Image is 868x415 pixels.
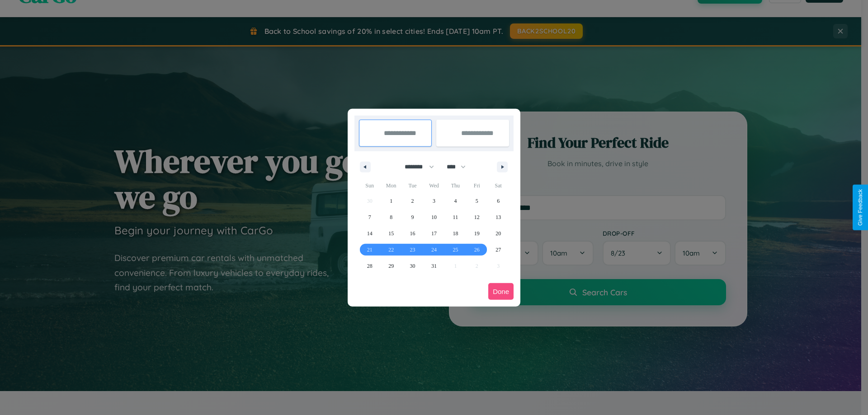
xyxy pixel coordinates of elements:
[495,225,501,242] span: 20
[388,258,394,274] span: 29
[402,258,423,274] button: 30
[359,178,380,193] span: Sun
[466,242,487,258] button: 26
[380,225,401,242] button: 15
[445,242,466,258] button: 25
[402,225,423,242] button: 16
[410,258,415,274] span: 30
[359,258,380,274] button: 28
[474,242,480,258] span: 26
[445,225,466,242] button: 18
[474,209,480,225] span: 12
[453,209,458,225] span: 11
[431,258,437,274] span: 31
[423,258,444,274] button: 31
[368,209,371,225] span: 7
[431,225,437,242] span: 17
[857,189,863,226] div: Give Feedback
[488,209,509,225] button: 13
[380,258,401,274] button: 29
[488,242,509,258] button: 27
[423,209,444,225] button: 10
[495,242,501,258] span: 27
[380,242,401,258] button: 22
[445,193,466,209] button: 4
[466,193,487,209] button: 5
[367,225,373,242] span: 14
[402,178,423,193] span: Tue
[388,242,394,258] span: 22
[488,178,509,193] span: Sat
[410,242,415,258] span: 23
[431,209,437,225] span: 10
[359,242,380,258] button: 21
[474,225,480,242] span: 19
[411,209,414,225] span: 9
[433,193,435,209] span: 3
[423,225,444,242] button: 17
[359,225,380,242] button: 14
[380,193,401,209] button: 1
[402,193,423,209] button: 2
[495,209,501,225] span: 13
[410,225,415,242] span: 16
[402,242,423,258] button: 23
[466,178,487,193] span: Fri
[497,193,500,209] span: 6
[380,178,401,193] span: Mon
[476,193,478,209] span: 5
[488,225,509,242] button: 20
[402,209,423,225] button: 9
[359,209,380,225] button: 7
[466,209,487,225] button: 12
[367,242,373,258] span: 21
[445,178,466,193] span: Thu
[388,225,394,242] span: 15
[431,242,437,258] span: 24
[466,225,487,242] button: 19
[390,193,392,209] span: 1
[488,193,509,209] button: 6
[453,242,458,258] span: 25
[411,193,414,209] span: 2
[445,209,466,225] button: 11
[423,178,444,193] span: Wed
[453,225,458,242] span: 18
[390,209,392,225] span: 8
[367,258,373,274] span: 28
[423,242,444,258] button: 24
[380,209,401,225] button: 8
[454,193,457,209] span: 4
[488,283,514,300] button: Done
[423,193,444,209] button: 3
